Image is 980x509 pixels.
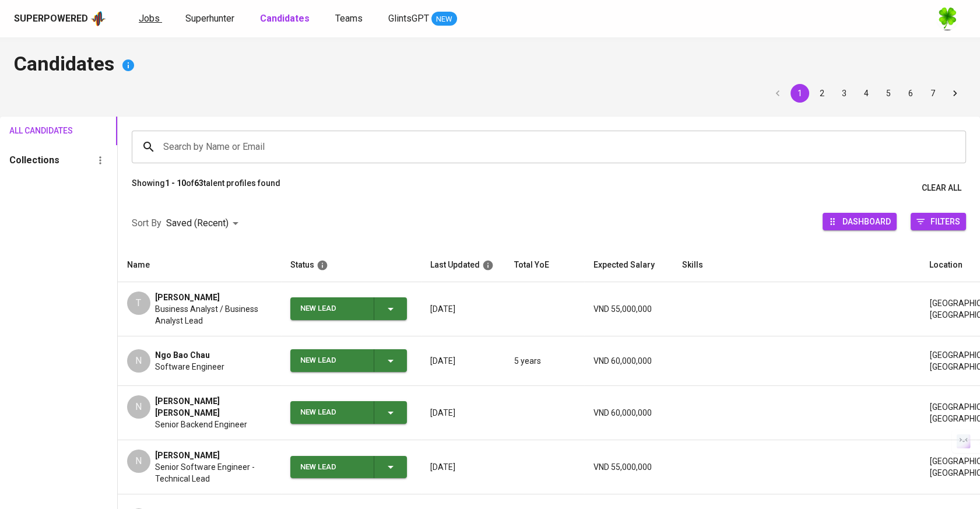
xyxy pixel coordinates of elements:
a: Superpoweredapp logo [14,10,106,27]
span: Senior Software Engineer - Technical Lead [155,461,272,485]
b: Candidates [260,13,310,24]
div: T [127,292,150,315]
button: Go to page 2 [813,84,831,103]
p: Sort By [132,216,161,230]
img: yH5BAEAAAAALAAAAAABAAEAAAIBRAA7 [221,451,230,460]
th: Expected Salary [584,248,673,282]
button: New Lead [290,297,407,320]
button: New Lead [290,401,407,424]
span: Clear All [922,181,961,195]
b: 63 [194,178,203,188]
img: f9493b8c-82b8-4f41-8722-f5d69bb1b761.jpg [936,7,959,30]
span: Senior Backend Engineer [155,419,247,430]
button: Dashboard [823,213,897,230]
th: Name [118,248,281,282]
a: Jobs [139,12,162,26]
span: Software Engineer [155,361,224,373]
h6: Collections [9,152,59,169]
div: New Lead [300,349,364,372]
p: [DATE] [430,303,496,315]
a: Candidates [260,12,312,26]
img: yH5BAEAAAAALAAAAAABAAEAAAIBRAA7 [211,350,220,360]
span: Jobs [139,13,160,24]
span: All Candidates [9,124,57,138]
div: New Lead [300,297,364,320]
button: Go to page 7 [923,84,942,103]
th: Last Updated [421,248,505,282]
span: Superhunter [185,13,234,24]
p: [DATE] [430,461,496,473]
button: Filters [911,213,966,230]
img: yH5BAEAAAAALAAAAAABAAEAAAIBRAA7 [264,402,272,410]
p: Showing of talent profiles found [132,177,280,199]
div: N [127,450,150,473]
button: Clear All [917,177,966,199]
div: N [127,395,150,419]
th: Total YoE [505,248,584,282]
span: NEW [431,13,457,25]
h4: Candidates [14,51,966,79]
p: Saved (Recent) [166,216,229,230]
button: Go to page 5 [879,84,898,103]
button: Go to next page [946,84,964,103]
a: Teams [335,12,365,26]
b: 1 - 10 [165,178,186,188]
span: [PERSON_NAME] [155,292,220,303]
p: VND 60,000,000 [593,355,663,367]
div: Superpowered [14,12,88,26]
th: Skills [673,248,920,282]
button: New Lead [290,456,407,479]
th: Status [281,248,421,282]
span: Teams [335,13,363,24]
div: Saved (Recent) [166,213,243,234]
span: Filters [930,213,960,229]
p: VND 60,000,000 [593,407,663,419]
img: yH5BAEAAAAALAAAAAABAAEAAAIBRAA7 [221,293,230,302]
span: Business Analyst / Business Analyst Lead [155,303,272,327]
span: GlintsGPT [388,13,429,24]
img: app logo [90,10,106,27]
div: New Lead [300,456,364,479]
div: New Lead [300,401,364,424]
p: [DATE] [430,407,496,419]
button: page 1 [791,84,809,103]
span: [PERSON_NAME] [155,450,220,461]
nav: pagination navigation [767,84,966,103]
button: Go to page 6 [901,84,920,103]
button: Go to page 3 [835,84,853,103]
p: 5 years [514,355,575,367]
p: [DATE] [430,355,496,367]
button: Go to page 4 [857,84,876,103]
p: VND 55,000,000 [593,461,663,473]
span: Ngo Bao Chau [155,349,210,361]
div: N [127,349,150,373]
a: Superhunter [185,12,237,26]
span: [PERSON_NAME] [PERSON_NAME] [155,395,263,419]
button: New Lead [290,349,407,372]
a: GlintsGPT NEW [388,12,457,26]
span: Dashboard [842,213,891,229]
p: VND 55,000,000 [593,303,663,315]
